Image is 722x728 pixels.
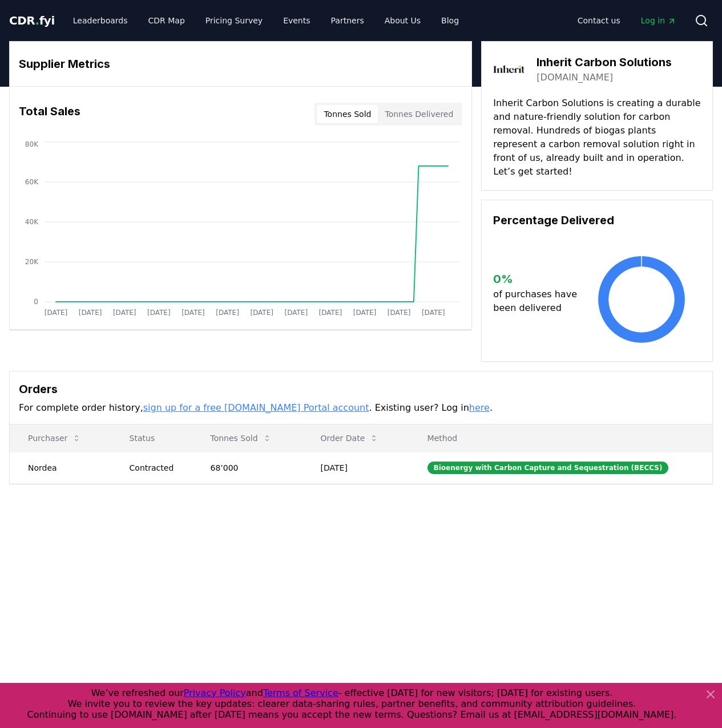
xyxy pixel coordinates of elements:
span: CDR fyi [9,14,55,27]
p: For complete order history, . Existing user? Log in . [19,401,703,415]
span: . [35,14,39,27]
h3: Inherit Carbon Solutions [537,54,672,71]
div: Contracted [130,462,183,474]
td: 68’000 [192,452,302,483]
tspan: 60K [25,178,39,186]
a: Blog [432,10,468,31]
button: Order Date [312,427,388,450]
a: Partners [322,10,373,31]
button: Purchaser [19,427,90,450]
h3: Orders [19,381,703,398]
button: Tonnes Delivered [378,105,460,123]
h3: Supplier Metrics [19,55,462,72]
tspan: 20K [25,258,39,266]
button: Tonnes Sold [317,105,378,123]
button: Tonnes Sold [201,427,280,450]
div: Bioenergy with Carbon Capture and Sequestration (BECCS) [427,462,669,474]
tspan: 0 [34,298,38,306]
p: of purchases have been delivered [493,288,582,315]
a: Events [274,10,319,31]
td: Nordea [10,452,111,483]
span: Log in [641,15,676,26]
a: CDR Map [139,10,194,31]
tspan: [DATE] [250,309,273,317]
a: Log in [632,10,685,31]
tspan: [DATE] [284,309,308,317]
p: Inherit Carbon Solutions is creating a durable and nature-friendly solution for carbon removal. H... [493,96,701,179]
tspan: [DATE] [181,309,205,317]
a: Leaderboards [64,10,137,31]
tspan: [DATE] [79,309,102,317]
td: [DATE] [302,452,409,483]
a: Contact us [568,10,630,31]
tspan: [DATE] [388,309,411,317]
p: Method [418,432,703,444]
tspan: 40K [25,218,39,226]
a: here [469,402,490,413]
img: Inherit Carbon Solutions-logo [493,53,525,85]
a: About Us [376,10,430,31]
h3: 0 % [493,270,582,288]
nav: Main [64,10,468,31]
tspan: [DATE] [353,309,377,317]
h3: Percentage Delivered [493,212,701,229]
tspan: [DATE] [147,309,171,317]
a: [DOMAIN_NAME] [537,71,613,84]
a: sign up for a free [DOMAIN_NAME] Portal account [143,402,369,413]
tspan: [DATE] [319,309,342,317]
tspan: [DATE] [45,309,68,317]
p: Status [120,432,183,444]
h3: Total Sales [19,103,80,126]
a: Pricing Survey [196,10,272,31]
tspan: 80K [25,140,39,148]
tspan: [DATE] [113,309,136,317]
tspan: [DATE] [422,309,445,317]
tspan: [DATE] [216,309,239,317]
a: CDR.fyi [9,13,55,29]
nav: Main [568,10,685,31]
